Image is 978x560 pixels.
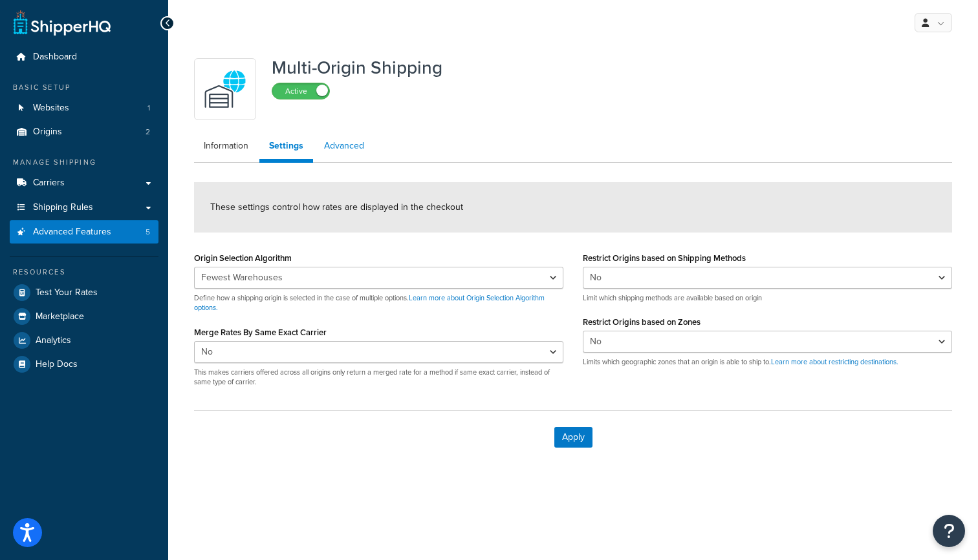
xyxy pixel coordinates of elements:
[10,305,158,328] a: Marketplace
[36,287,98,298] span: Test Your Rates
[272,83,329,99] label: Active
[10,329,158,352] a: Analytics
[583,253,746,263] label: Restrict Origins based on Shipping Methods
[10,96,158,120] li: Websites
[10,220,158,244] a: Advanced Features5
[194,253,292,263] label: Origin Selection Algorithm
[194,133,258,159] a: Information
[10,45,158,69] a: Dashboard
[33,227,111,238] span: Advanced Features
[10,353,158,376] a: Help Docs
[583,293,952,303] p: Limit which shipping methods are available based on origin
[10,82,158,93] div: Basic Setup
[10,120,158,144] li: Origins
[10,196,158,220] a: Shipping Rules
[10,267,158,278] div: Resources
[771,357,898,367] a: Learn more about restricting destinations.
[194,327,327,337] label: Merge Rates By Same Exact Carrier
[33,178,65,189] span: Carriers
[194,293,545,313] a: Learn more about Origin Selection Algorithm options.
[194,293,563,313] p: Define how a shipping origin is selected in the case of multiple options.
[583,357,952,367] p: Limits which geographic zones that an origin is able to ship to.
[33,202,93,213] span: Shipping Rules
[554,427,592,448] button: Apply
[33,127,62,138] span: Origins
[10,171,158,195] a: Carriers
[10,220,158,244] li: Advanced Features
[583,317,701,327] label: Restrict Origins based on Zones
[33,52,77,63] span: Dashboard
[36,359,78,370] span: Help Docs
[10,96,158,120] a: Websites1
[36,311,84,322] span: Marketplace
[147,103,150,114] span: 1
[272,58,442,78] h1: Multi-Origin Shipping
[36,335,71,346] span: Analytics
[194,368,563,388] p: This makes carriers offered across all origins only return a merged rate for a method if same exa...
[259,133,313,163] a: Settings
[314,133,374,159] a: Advanced
[146,227,150,238] span: 5
[933,515,965,547] button: Open Resource Center
[210,200,463,214] span: These settings control how rates are displayed in the checkout
[10,281,158,304] a: Test Your Rates
[10,120,158,144] a: Origins2
[146,127,150,138] span: 2
[33,103,69,114] span: Websites
[10,157,158,168] div: Manage Shipping
[202,67,248,112] img: WatD5o0RtDAAAAAElFTkSuQmCC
